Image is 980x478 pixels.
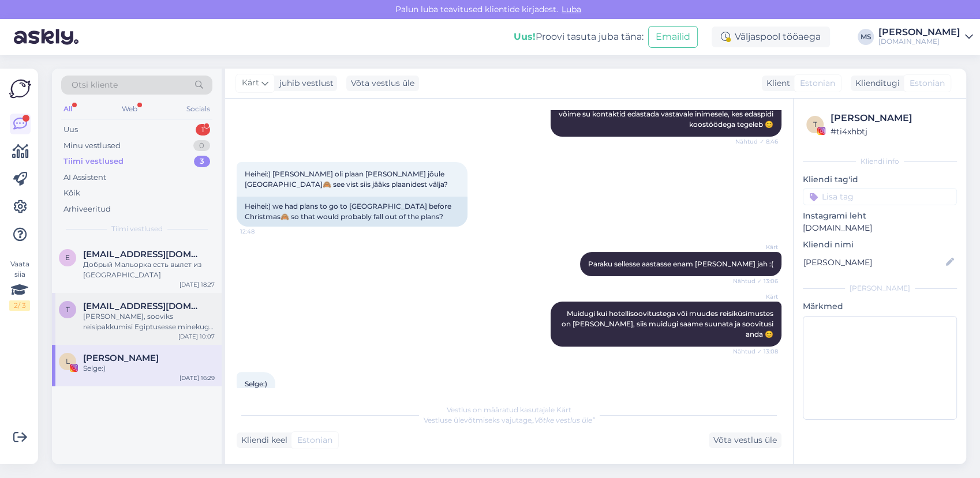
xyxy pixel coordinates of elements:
[762,77,790,89] div: Klient
[803,188,957,205] input: Lisa tag
[831,111,953,125] div: [PERSON_NAME]
[83,353,159,363] span: Liisa-Maria Connor
[237,434,287,446] div: Kliendi keel
[803,156,957,167] div: Kliendi info
[63,172,106,183] div: AI Assistent
[532,416,595,424] i: „Võtke vestlus üle”
[803,210,957,222] p: Instagrami leht
[447,405,571,414] span: Vestlus on määratud kasutajale Kärt
[878,28,960,37] div: [PERSON_NAME]
[65,253,70,262] span: e
[878,28,973,46] a: [PERSON_NAME][DOMAIN_NAME]
[813,120,817,129] span: t
[184,101,212,116] div: Socials
[66,305,70,314] span: t
[245,170,448,189] span: Heihei:) [PERSON_NAME] oli plaan [PERSON_NAME] jõule [GEOGRAPHIC_DATA]🙈 see vist siis jääks plaan...
[9,259,30,311] div: Vaata siia
[245,379,267,388] span: Selge:)
[275,77,334,89] div: juhib vestlust
[297,434,332,446] span: Estonian
[83,363,215,374] div: Selge:)
[63,204,111,215] div: Arhiveeritud
[61,101,74,116] div: All
[63,187,80,199] div: Kõik
[803,222,957,234] p: [DOMAIN_NAME]
[803,256,944,269] input: Lisa nimi
[66,357,70,366] span: L
[179,280,215,289] div: [DATE] 18:27
[735,292,778,301] span: Kärt
[83,249,203,259] span: eliisja@hotmail.com
[119,101,140,116] div: Web
[735,137,778,146] span: Nähtud ✓ 8:46
[196,124,210,136] div: 1
[179,374,215,382] div: [DATE] 16:29
[346,76,419,91] div: Võta vestlus üle
[514,31,536,42] b: Uus!
[910,77,945,89] span: Estonian
[194,156,210,167] div: 3
[858,29,874,45] div: MS
[878,37,960,46] div: [DOMAIN_NAME]
[424,416,595,424] span: Vestluse ülevõtmiseks vajutage
[803,239,957,251] p: Kliendi nimi
[242,77,259,89] span: Kärt
[558,4,585,14] span: Luba
[514,30,644,44] div: Proovi tasuta juba täna:
[9,300,30,311] div: 2 / 3
[588,259,773,268] span: Paraku sellesse aastasse enam [PERSON_NAME] jah :(
[803,300,957,313] p: Märkmed
[712,27,830,47] div: Väljaspool tööaega
[240,227,283,236] span: 12:48
[178,332,215,341] div: [DATE] 10:07
[72,79,118,91] span: Otsi kliente
[733,347,778,356] span: Nähtud ✓ 13:08
[83,301,203,311] span: tibulinnu2015@gmail.com
[63,140,121,152] div: Minu vestlused
[237,197,467,227] div: Heihei:) we had plans to go to [GEOGRAPHIC_DATA] before Christmas🙈 so that would probably fall ou...
[803,283,957,293] div: [PERSON_NAME]
[709,432,781,448] div: Võta vestlus üle
[851,77,900,89] div: Klienditugi
[800,77,835,89] span: Estonian
[648,26,698,48] button: Emailid
[562,309,775,338] span: Muidugi kui hotellisoovitustega või muudes reisiküsimustes on [PERSON_NAME], siis muidugi saame s...
[9,78,31,100] img: Askly Logo
[63,124,78,136] div: Uus
[83,259,215,280] div: Добрый Мальорка есть вылет из [GEOGRAPHIC_DATA]
[735,243,778,251] span: Kärt
[63,156,124,167] div: Tiimi vestlused
[803,174,957,186] p: Kliendi tag'id
[83,311,215,332] div: [PERSON_NAME], sooviks reisipakkumisi Egiptusesse minekuga 09.09 5* ja 7 ööd. Tervitades Berit
[831,125,953,138] div: # ti4xhbtj
[733,277,778,285] span: Nähtud ✓ 13:06
[111,224,163,234] span: Tiimi vestlused
[193,140,210,152] div: 0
